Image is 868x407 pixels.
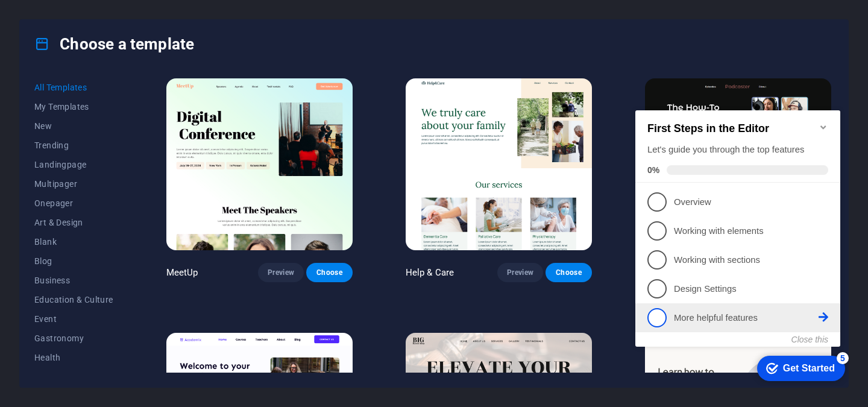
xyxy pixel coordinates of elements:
[34,256,113,266] span: Blog
[166,267,198,279] p: MeetUp
[17,72,36,82] span: 0%
[34,232,113,251] button: Blank
[34,78,113,97] button: All Templates
[258,263,304,282] button: Preview
[34,314,113,324] span: Event
[34,290,113,309] button: Education & Culture
[34,367,113,386] button: IT & Media
[43,190,188,203] p: Design Settings
[166,78,353,250] img: MeetUp
[34,213,113,232] button: Art & Design
[507,268,533,277] span: Preview
[268,268,294,277] span: Preview
[645,78,831,250] img: Podcaster
[5,153,210,181] li: Working with sections
[34,372,113,382] span: IT & Media
[34,97,113,116] button: My Templates
[34,160,113,169] span: Landingpage
[546,263,591,282] button: Choose
[34,295,113,304] span: Education & Culture
[34,218,113,227] span: Art & Design
[497,263,543,282] button: Preview
[5,181,210,210] li: Design Settings
[316,268,342,277] span: Choose
[5,95,210,124] li: Overview
[306,263,352,282] button: Choose
[153,270,204,281] div: Get Started
[34,194,113,213] button: Onepager
[34,136,113,155] button: Trending
[34,348,113,367] button: Health
[34,155,113,174] button: Landingpage
[406,267,454,279] p: Help & Care
[43,219,188,232] p: More helpful features
[34,34,194,54] h4: Choose a template
[5,210,210,239] li: More helpful features
[43,132,188,145] p: Working with elements
[127,263,215,288] div: Get Started 5 items remaining, 0% complete
[34,102,113,112] span: My Templates
[34,121,113,131] span: New
[34,198,113,208] span: Onepager
[161,242,198,251] button: Close this
[188,30,198,39] div: Minimize checklist
[5,124,210,153] li: Working with elements
[43,161,188,174] p: Working with sections
[34,140,113,150] span: Trending
[34,309,113,329] button: Event
[34,353,113,362] span: Health
[555,268,582,277] span: Choose
[34,329,113,348] button: Gastronomy
[34,276,113,285] span: Business
[34,179,113,189] span: Multipager
[206,259,218,271] div: 5
[34,174,113,194] button: Multipager
[17,30,198,42] h2: First Steps in the Editor
[34,116,113,136] button: New
[406,78,592,250] img: Help & Care
[34,333,113,343] span: Gastronomy
[43,103,188,116] p: Overview
[34,237,113,247] span: Blank
[34,251,113,271] button: Blog
[17,51,198,63] div: Let's guide you through the top features
[34,83,113,92] span: All Templates
[34,271,113,290] button: Business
